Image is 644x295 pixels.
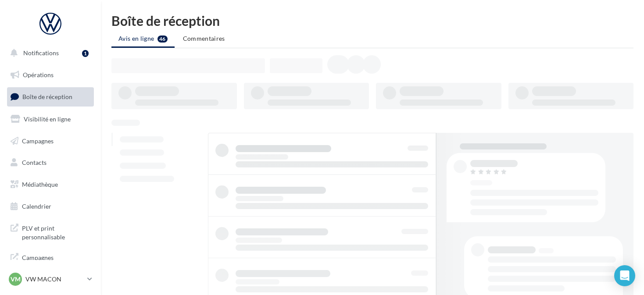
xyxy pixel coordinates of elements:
[22,252,90,270] span: Campagnes DataOnDemand
[82,50,89,57] div: 1
[5,219,96,245] a: PLV et print personnalisable
[5,248,96,274] a: Campagnes DataOnDemand
[5,87,96,106] a: Boîte de réception
[22,93,72,100] span: Boîte de réception
[22,203,51,210] span: Calendrier
[5,175,96,194] a: Médiathèque
[24,115,71,123] span: Visibilité en ligne
[22,137,54,144] span: Campagnes
[5,66,96,84] a: Opérations
[22,181,58,188] span: Médiathèque
[111,14,633,27] div: Boîte de réception
[7,271,94,288] a: VM VW MACON
[5,153,96,172] a: Contacts
[23,49,59,57] span: Notifications
[5,197,96,216] a: Calendrier
[11,275,21,284] span: VM
[183,35,225,42] span: Commentaires
[5,44,92,62] button: Notifications 1
[23,71,54,78] span: Opérations
[614,265,635,286] div: Open Intercom Messenger
[5,132,96,150] a: Campagnes
[5,110,96,128] a: Visibilité en ligne
[22,222,90,241] span: PLV et print personnalisable
[25,275,84,284] p: VW MACON
[22,159,47,166] span: Contacts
